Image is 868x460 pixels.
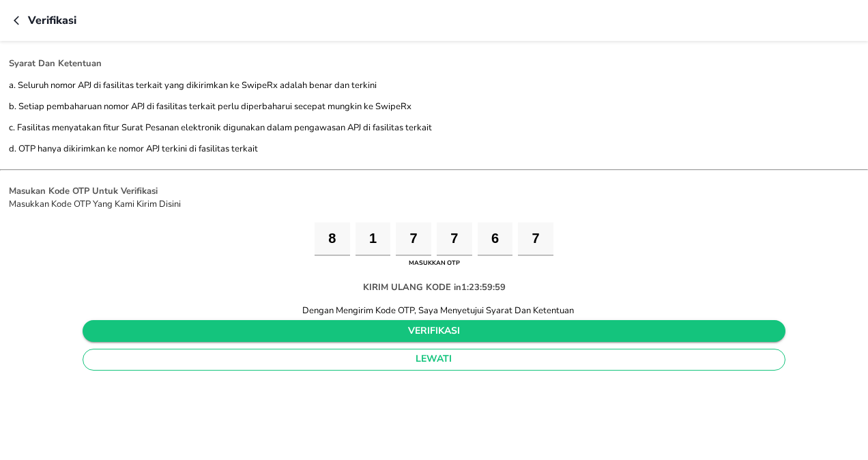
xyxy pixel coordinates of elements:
[94,351,774,368] span: lewati
[83,349,785,371] button: lewati
[294,304,575,317] div: Dengan Mengirim Kode OTP, Saya Menyetujui Syarat Dan Ketentuan
[478,222,513,256] input: Please enter OTP character 5
[93,323,775,340] span: verifikasi
[28,12,76,29] p: Verifikasi
[437,222,472,256] input: Please enter OTP character 4
[356,222,391,256] input: Please enter OTP character 2
[518,222,553,256] input: Please enter OTP character 6
[315,222,350,256] input: Please enter OTP character 1
[396,222,431,256] input: Please enter OTP character 3
[83,320,785,342] button: verifikasi
[405,256,463,271] div: MASUKKAN OTP
[352,270,517,304] div: KIRIM ULANG KODE in1:23:59:59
